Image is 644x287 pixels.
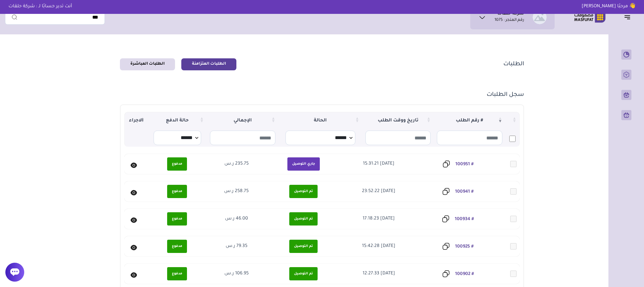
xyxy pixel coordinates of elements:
img: Logo [570,11,610,23]
span: [DATE] 17:18:23 [363,216,395,221]
div: حالة الدفع [148,112,207,129]
span: [DATE] 23:52:22 [362,189,395,194]
a: # 100925 [455,244,474,249]
span: [DATE] 15:31:21 [363,161,394,167]
span: تم التوصيل [289,212,318,225]
span: مدفوع [167,157,187,171]
td: 106.95 ر.س [207,264,265,284]
th: تاريخ ووقت الطلب : activate to sort column ascending [362,112,434,129]
p: 👋 مرحبًا [PERSON_NAME] [577,3,640,10]
a: # 100934 [455,217,474,222]
p: أنت تدير حسابًا لـ : شركة حلقات [4,3,77,10]
span: جاري التوصيل [287,157,320,171]
a: # 100941 [455,189,474,194]
span: [DATE] 15:42:28 [362,244,395,249]
th: # رقم الطلب : activate to sort column ascending [434,112,505,129]
p: رقم المتجر : 1075 [494,17,524,24]
span: تم التوصيل [289,267,318,280]
th: الاجراء : activate to sort column ascending [124,112,148,129]
th: : activate to sort column ascending [506,112,520,129]
div: الإجمالي [207,112,278,129]
span: تم التوصيل [289,240,318,253]
div: # رقم الطلب [434,112,505,129]
div: الحالة [279,112,362,129]
h1: شركة حلقات [497,11,524,17]
span: مدفوع [167,185,187,198]
th: الحالة : activate to sort column ascending [279,112,362,129]
a: # 100951 [455,162,474,167]
span: تم التوصيل [289,185,318,198]
span: مدفوع [167,212,187,225]
td: 258.75 ر.س [207,181,265,202]
h1: سجل الطلبات [487,91,524,99]
h1: الطلبات [503,61,524,68]
td: 235.75 ر.س [207,154,265,174]
a: الطلبات المتزامنة [181,58,236,70]
span: مدفوع [167,240,187,253]
th: حالة الدفع : activate to sort column ascending [148,112,207,129]
div: تاريخ ووقت الطلب [362,112,434,129]
span: مدفوع [167,267,187,280]
a: الطلبات المباشرة [120,58,175,70]
th: الإجمالي : activate to sort column ascending [207,112,278,129]
span: [DATE] 12:27:33 [363,271,395,276]
div: الاجراء [124,112,148,129]
td: 46.00 ر.س [207,209,265,229]
td: 79.35 ر.س [207,236,265,256]
img: شركة حلقات [533,10,547,24]
a: # 100902 [455,272,474,277]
